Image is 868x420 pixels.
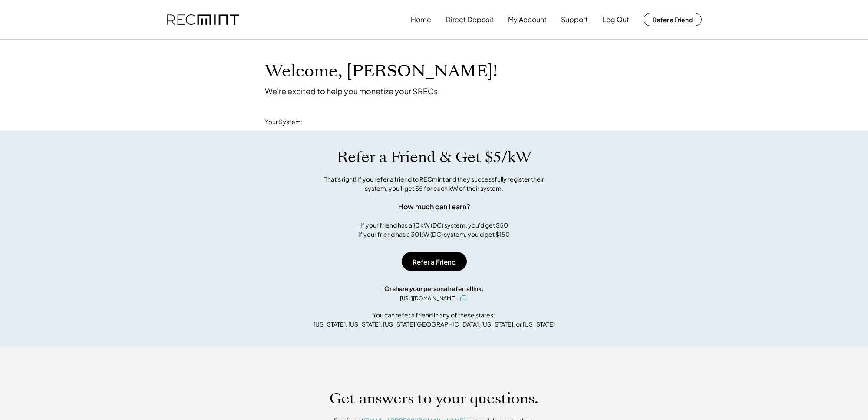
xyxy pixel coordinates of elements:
[411,11,431,28] button: Home
[508,11,547,28] button: My Account
[314,311,555,329] div: You can refer a friend in any of these states: [US_STATE], [US_STATE], [US_STATE][GEOGRAPHIC_DATA...
[358,221,510,239] div: If your friend has a 10 kW (DC) system, you'd get $50 If your friend has a 30 kW (DC) system, you...
[337,148,531,166] h1: Refer a Friend & Get $5/kW
[384,284,484,293] div: Or share your personal referral link:
[315,175,554,193] div: That's right! If you refer a friend to RECmint and they successfully register their system, you'l...
[265,86,440,96] div: We're excited to help you monetize your SRECs.
[398,202,470,212] div: How much can I earn?
[561,11,588,28] button: Support
[644,13,702,26] button: Refer a Friend
[265,118,303,126] div: Your System:
[602,11,629,28] button: Log Out
[446,11,494,28] button: Direct Deposit
[265,61,498,82] h1: Welcome, [PERSON_NAME]!
[402,252,467,271] button: Refer a Friend
[458,293,469,304] button: click to copy
[330,390,538,408] h1: Get answers to your questions.
[400,294,456,302] div: [URL][DOMAIN_NAME]
[167,14,239,25] img: recmint-logotype%403x.png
